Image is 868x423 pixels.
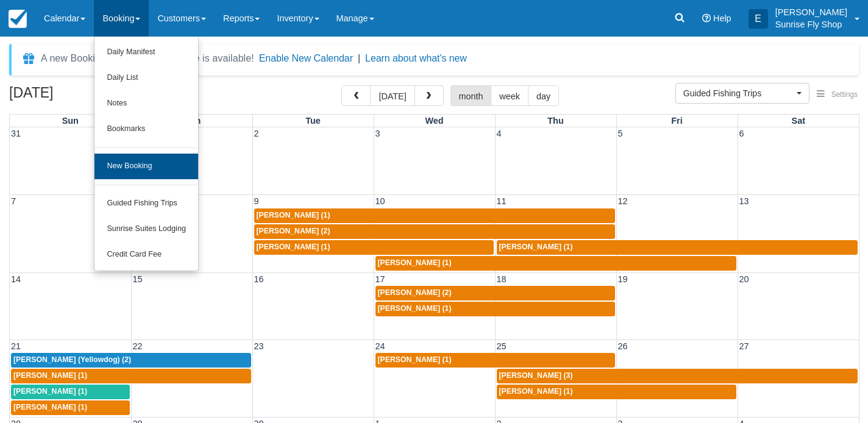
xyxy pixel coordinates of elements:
[496,196,508,206] span: 11
[10,274,22,284] span: 14
[41,51,254,66] div: A new Booking Calendar experience is available!
[675,83,809,104] button: Guided Fishing Trips
[775,6,847,18] p: [PERSON_NAME]
[62,116,79,126] span: Sun
[10,129,22,138] span: 31
[425,116,443,126] span: Wed
[94,40,198,65] a: Daily Manifest
[358,53,360,63] span: |
[13,371,87,380] span: [PERSON_NAME] (1)
[702,14,711,23] i: Help
[11,353,251,368] a: [PERSON_NAME] (Yellowdog) (2)
[94,191,198,216] a: Guided Fishing Trips
[792,116,805,126] span: Sat
[254,224,615,239] a: [PERSON_NAME] (2)
[10,196,17,206] span: 7
[11,385,130,399] a: [PERSON_NAME] (1)
[617,274,629,284] span: 19
[9,10,27,28] img: checkfront-main-nav-mini-logo.png
[94,91,198,116] a: Notes
[547,116,563,126] span: Thu
[738,196,750,206] span: 13
[378,355,452,364] span: [PERSON_NAME] (1)
[450,85,492,106] button: month
[374,341,386,351] span: 24
[94,242,198,268] a: Credit Card Fee
[375,353,615,368] a: [PERSON_NAME] (1)
[499,243,573,251] span: [PERSON_NAME] (1)
[809,86,865,104] button: Settings
[713,13,731,23] span: Help
[11,400,130,415] a: [PERSON_NAME] (1)
[617,196,629,206] span: 12
[254,208,615,223] a: [PERSON_NAME] (1)
[94,154,198,179] a: New Booking
[497,240,858,255] a: [PERSON_NAME] (1)
[775,18,847,30] p: Sunrise Fly Shop
[496,341,508,351] span: 25
[617,129,624,138] span: 5
[13,403,87,411] span: [PERSON_NAME] (1)
[11,369,251,383] a: [PERSON_NAME] (1)
[132,274,144,284] span: 15
[528,85,559,106] button: day
[370,85,414,106] button: [DATE]
[305,116,321,126] span: Tue
[254,240,494,255] a: [PERSON_NAME] (1)
[499,371,573,380] span: [PERSON_NAME] (3)
[378,304,452,313] span: [PERSON_NAME] (1)
[253,274,265,284] span: 16
[259,52,353,65] button: Enable New Calendar
[499,387,573,396] span: [PERSON_NAME] (1)
[671,116,682,126] span: Fri
[497,369,858,383] a: [PERSON_NAME] (3)
[10,341,22,351] span: 21
[375,302,615,316] a: [PERSON_NAME] (1)
[13,355,131,364] span: [PERSON_NAME] (Yellowdog) (2)
[738,129,745,138] span: 6
[683,87,794,99] span: Guided Fishing Trips
[374,274,386,284] span: 17
[94,116,198,142] a: Bookmarks
[749,9,768,29] div: E
[374,196,386,206] span: 10
[497,385,736,399] a: [PERSON_NAME] (1)
[617,341,629,351] span: 26
[13,387,87,396] span: [PERSON_NAME] (1)
[374,129,382,138] span: 3
[257,243,330,251] span: [PERSON_NAME] (1)
[257,227,330,235] span: [PERSON_NAME] (2)
[253,129,260,138] span: 2
[375,256,736,271] a: [PERSON_NAME] (1)
[94,216,198,242] a: Sunrise Suites Lodging
[257,211,330,219] span: [PERSON_NAME] (1)
[496,274,508,284] span: 18
[365,53,467,63] a: Learn about what's new
[491,85,528,106] button: week
[378,258,452,267] span: [PERSON_NAME] (1)
[738,274,750,284] span: 20
[831,90,858,99] span: Settings
[9,85,163,108] h2: [DATE]
[253,196,260,206] span: 9
[738,341,750,351] span: 27
[132,341,144,351] span: 22
[253,341,265,351] span: 23
[94,37,199,271] ul: Booking
[496,129,503,138] span: 4
[94,65,198,91] a: Daily List
[375,286,615,300] a: [PERSON_NAME] (2)
[378,288,452,297] span: [PERSON_NAME] (2)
